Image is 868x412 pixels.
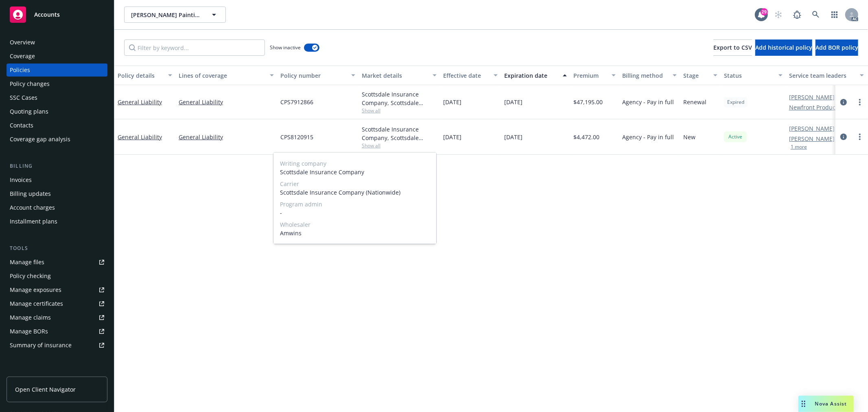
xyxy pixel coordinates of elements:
a: Accounts [7,3,107,26]
span: $47,195.00 [573,98,603,106]
a: General Liability [118,98,162,106]
a: [PERSON_NAME] [789,124,835,133]
button: [PERSON_NAME] Painting [124,7,226,23]
a: General Liability [179,133,274,141]
span: Amwins [280,229,430,237]
button: Policy number [277,66,359,85]
div: Account charges [10,201,55,214]
span: Wholesaler [280,220,430,229]
button: Nova Assist [798,396,854,412]
span: New [683,133,695,141]
div: Invoices [10,173,32,186]
button: Policy details [114,66,175,85]
div: Premium [573,71,607,80]
span: Nova Assist [815,400,847,407]
a: [PERSON_NAME] [789,134,835,143]
span: Writing company [280,159,430,168]
span: Add BOR policy [816,44,858,51]
div: Quoting plans [10,105,48,118]
a: Start snowing [770,7,787,23]
div: Contacts [10,119,33,132]
span: Active [727,133,743,140]
span: Agency - Pay in full [622,133,674,141]
a: Coverage [7,50,107,63]
div: Policies [10,64,30,77]
span: [DATE] [443,98,461,106]
div: Policy changes [10,77,50,90]
a: Switch app [826,7,843,23]
span: CPS8120915 [280,133,313,141]
a: Search [808,7,824,23]
span: Show inactive [270,44,301,51]
a: Account charges [7,201,107,214]
button: Export to CSV [713,39,752,56]
span: Add historical policy [755,44,812,51]
a: circleInformation [839,97,848,107]
a: Billing updates [7,187,107,200]
div: Billing method [622,71,668,80]
a: Summary of insurance [7,339,107,352]
span: - [280,208,430,217]
button: Premium [570,66,619,85]
span: Scottsdale Insurance Company [280,168,430,176]
div: Market details [362,71,428,80]
a: Manage certificates [7,297,107,310]
div: Manage files [10,256,44,269]
span: $4,472.00 [573,133,599,141]
div: Lines of coverage [179,71,265,80]
span: [DATE] [443,133,461,141]
div: Drag to move [798,396,809,412]
div: Billing [7,162,107,170]
span: Open Client Navigator [15,385,76,394]
a: Overview [7,36,107,49]
a: SSC Cases [7,91,107,104]
div: Stage [683,71,708,80]
button: Billing method [619,66,680,85]
div: Scottsdale Insurance Company, Scottsdale Insurance Company (Nationwide), Amwins [362,125,437,142]
a: more [855,132,865,142]
div: 29 [761,8,768,15]
div: Manage certificates [10,297,63,310]
div: SSC Cases [10,91,37,104]
span: Show all [362,142,437,149]
div: Manage exposures [10,283,61,296]
a: Manage exposures [7,283,107,296]
button: Lines of coverage [175,66,277,85]
button: Effective date [440,66,501,85]
div: Summary of insurance [10,339,72,352]
div: Service team leaders [789,71,855,80]
a: Manage claims [7,311,107,324]
span: [DATE] [504,133,523,141]
a: General Liability [118,133,162,141]
a: Manage files [7,256,107,269]
a: General Liability [179,98,274,106]
div: Scottsdale Insurance Company, Scottsdale Insurance Company (Nationwide), Amwins [362,90,437,107]
a: Newfront Producer [789,103,841,112]
div: Manage BORs [10,325,48,338]
div: Manage claims [10,311,51,324]
button: Status [721,66,786,85]
div: Installment plans [10,215,57,228]
a: more [855,97,865,107]
div: Effective date [443,71,489,80]
span: Accounts [34,11,60,18]
a: Invoices [7,173,107,186]
button: Market details [359,66,440,85]
div: Coverage gap analysis [10,133,70,146]
a: Policy checking [7,270,107,283]
div: Policy details [118,71,163,80]
span: CPS7912866 [280,98,313,106]
div: Billing updates [10,187,51,200]
a: Contacts [7,119,107,132]
div: Status [724,71,774,80]
a: Report a Bug [789,7,805,23]
span: Agency - Pay in full [622,98,674,106]
a: Quoting plans [7,105,107,118]
a: [PERSON_NAME] [789,93,835,101]
div: Coverage [10,50,35,63]
button: Add BOR policy [816,39,858,56]
a: Installment plans [7,215,107,228]
a: Policies [7,64,107,77]
span: Program admin [280,200,430,208]
button: Expiration date [501,66,570,85]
